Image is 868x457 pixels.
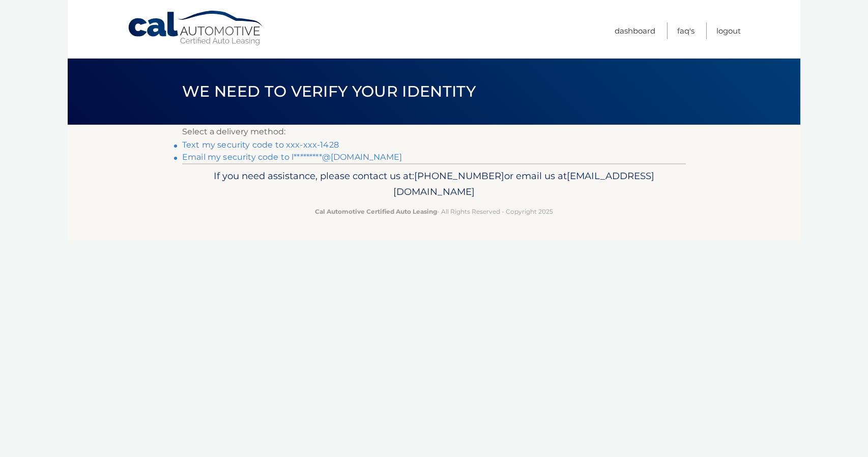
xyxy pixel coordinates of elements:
[677,22,695,39] a: FAQ's
[716,22,741,39] a: Logout
[315,208,437,215] strong: Cal Automotive Certified Auto Leasing
[182,140,339,150] a: Text my security code to xxx-xxx-1428
[182,125,686,139] p: Select a delivery method:
[615,22,655,39] a: Dashboard
[182,152,402,162] a: Email my security code to l*********@[DOMAIN_NAME]
[189,168,679,201] p: If you need assistance, please contact us at: or email us at
[182,82,476,101] span: We need to verify your identity
[127,10,265,46] a: Cal Automotive
[189,206,679,217] p: - All Rights Reserved - Copyright 2025
[414,170,504,182] span: [PHONE_NUMBER]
